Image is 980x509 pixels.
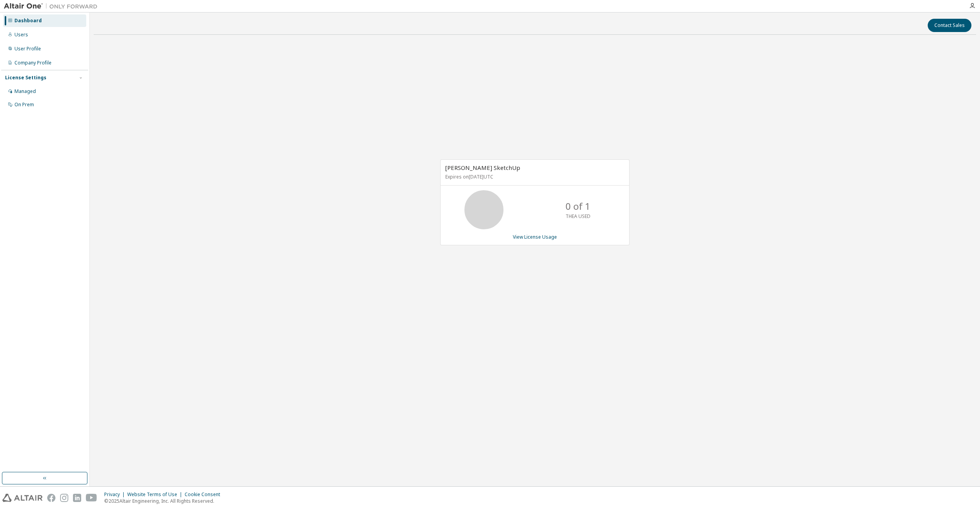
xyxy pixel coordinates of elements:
[14,32,28,38] div: Users
[14,60,52,66] div: Company Profile
[104,498,225,504] p: © 2025 Altair Engineering, Inc. All Rights Reserved.
[14,18,42,24] div: Dashboard
[928,19,971,32] button: Contact Sales
[104,491,127,498] div: Privacy
[60,494,68,502] img: instagram.svg
[445,173,623,180] p: Expires on [DATE] UTC
[86,494,97,502] img: youtube.svg
[185,491,225,498] div: Cookie Consent
[47,494,55,502] img: facebook.svg
[513,234,557,240] a: View License Usage
[566,200,590,213] p: 0 of 1
[73,494,81,502] img: linkedin.svg
[5,75,46,81] div: License Settings
[566,213,590,220] p: THEA USED
[2,494,43,502] img: altair_logo.svg
[14,46,41,52] div: User Profile
[445,164,520,171] span: [PERSON_NAME] SketchUp
[14,88,36,95] div: Managed
[14,102,34,108] div: On Prem
[4,2,101,10] img: Altair One
[127,491,185,498] div: Website Terms of Use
